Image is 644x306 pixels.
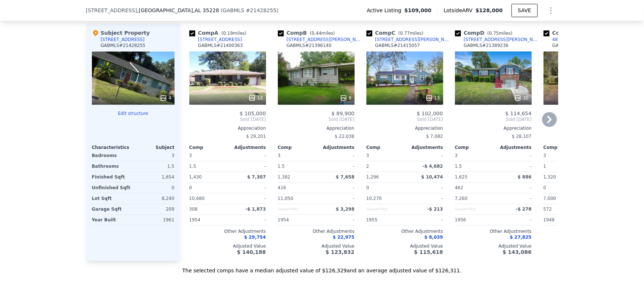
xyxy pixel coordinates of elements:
[92,215,132,225] div: Year Built
[287,37,364,42] div: [STREET_ADDRESS][PERSON_NAME]
[278,215,315,225] div: 1954
[493,144,532,150] div: Adjustments
[544,196,556,201] span: 7,000
[455,228,532,234] div: Other Adjustments
[221,7,279,14] div: ( )
[455,153,458,158] span: 3
[336,207,354,212] span: $ 3,298
[189,185,192,190] span: 0
[395,31,426,36] span: ( miles)
[86,7,137,14] span: [STREET_ADDRESS]
[544,243,620,249] div: Adjusted Value
[278,37,364,42] a: [STREET_ADDRESS][PERSON_NAME]
[366,37,452,42] a: [STREET_ADDRESS][PERSON_NAME]
[311,31,321,36] span: 0.44
[406,193,443,204] div: -
[366,185,369,190] span: 0
[485,31,516,36] span: ( miles)
[326,249,354,255] span: $ 123,832
[366,116,443,122] span: Sold [DATE]
[336,174,354,180] span: $ 7,658
[86,261,558,274] div: The selected comps have a median adjusted value of $126,329 and an average adjusted value of $126...
[135,161,175,171] div: 1.5
[375,37,452,42] div: [STREET_ADDRESS][PERSON_NAME]
[544,3,558,18] button: Show Options
[189,144,228,150] div: Comp
[495,150,532,161] div: -
[135,172,175,182] div: 1,654
[223,31,233,36] span: 0.19
[444,7,475,14] span: Lotside ARV
[495,161,532,171] div: -
[92,172,132,182] div: Finished Sqft
[237,249,266,255] span: $ 140,188
[464,42,509,48] div: GABMLS # 21389236
[366,29,427,37] div: Comp C
[278,196,293,201] span: 11,050
[455,37,541,42] a: [STREET_ADDRESS][PERSON_NAME]
[278,144,316,150] div: Comp
[92,144,133,150] div: Characteristics
[137,7,219,14] span: , [GEOGRAPHIC_DATA]
[406,150,443,161] div: -
[455,185,464,190] span: 462
[552,37,583,42] div: 4817 Court M
[512,4,537,17] button: SAVE
[189,243,266,249] div: Adjusted Value
[229,215,266,225] div: -
[198,42,243,48] div: GABMLS # 21400363
[366,125,443,131] div: Appreciation
[246,134,266,139] span: $ 29,201
[318,215,355,225] div: -
[318,150,355,161] div: -
[318,193,355,204] div: -
[426,134,443,139] span: $ 7,082
[189,29,249,37] div: Comp A
[278,116,355,122] span: Sold [DATE]
[278,204,315,214] div: Unspecified
[248,94,263,102] div: 18
[455,204,492,214] div: Unspecified
[189,116,266,122] span: Sold [DATE]
[135,215,175,225] div: 1961
[375,42,420,48] div: GABMLS # 21415057
[544,29,603,37] div: Comp E
[193,7,219,13] span: , AL 35228
[495,215,532,225] div: -
[189,215,226,225] div: 1954
[278,243,355,249] div: Adjusted Value
[544,125,620,131] div: Appreciation
[198,37,242,42] div: [STREET_ADDRESS]
[455,215,492,225] div: 1956
[189,196,205,201] span: 10,680
[189,161,226,171] div: 1.5
[455,174,468,180] span: 1,625
[367,7,404,14] span: Active Listing
[331,110,354,116] span: $ 89,900
[133,144,175,150] div: Subject
[189,125,266,131] div: Appreciation
[476,7,503,13] span: $128,000
[544,215,581,225] div: 1948
[544,37,583,42] a: 4817 Court M
[92,110,175,116] button: Edit structure
[218,31,249,36] span: ( miles)
[544,174,556,180] span: 1,320
[318,161,355,171] div: -
[229,161,266,171] div: -
[278,228,355,234] div: Other Adjustments
[455,243,532,249] div: Adjusted Value
[223,7,244,13] span: GABMLS
[455,161,492,171] div: 1.5
[189,153,192,158] span: 3
[455,125,532,131] div: Appreciation
[366,161,403,171] div: 2
[247,174,266,180] span: $ 7,307
[307,31,338,36] span: ( miles)
[333,235,355,240] span: $ 22,975
[92,150,132,161] div: Bedrooms
[278,153,281,158] span: 3
[366,196,382,201] span: 10,270
[189,207,198,212] span: 308
[417,110,443,116] span: $ 102,000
